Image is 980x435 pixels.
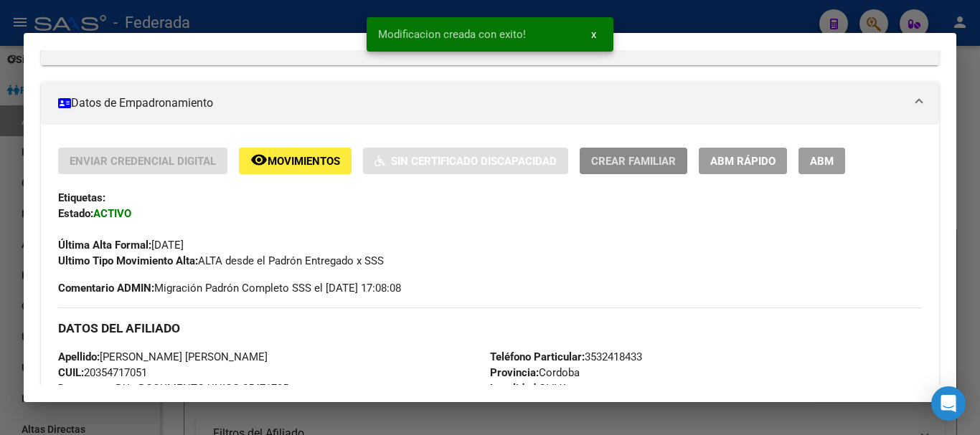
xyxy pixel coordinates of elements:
h3: DATOS DEL AFILIADO [58,320,922,336]
span: Sin Certificado Discapacidad [391,155,557,168]
span: 3532418433 [490,350,642,363]
span: Movimientos [268,155,340,168]
strong: Documento: [58,382,116,395]
button: Movimientos [239,148,352,174]
button: x [580,21,608,47]
strong: Comentario ADMIN: [58,282,154,295]
button: Sin Certificado Discapacidad [363,148,568,174]
button: Crear Familiar [580,148,687,174]
strong: Estado: [58,207,93,220]
strong: Apellido: [58,350,100,363]
span: [DATE] [58,239,184,252]
span: OLIVA [490,382,568,395]
span: x [591,28,596,41]
strong: Etiquetas: [58,191,105,204]
strong: Última Alta Formal: [58,239,151,252]
span: Cordoba [490,366,580,379]
span: DU - DOCUMENTO UNICO 35471705 [58,382,288,395]
mat-panel-title: Datos de Empadronamiento [58,95,905,112]
span: ABM [810,155,834,168]
span: ABM Rápido [710,155,776,168]
strong: CUIL: [58,366,84,379]
span: [PERSON_NAME] [PERSON_NAME] [58,350,268,363]
strong: Provincia: [490,366,539,379]
button: ABM [798,148,845,174]
button: Enviar Credencial Digital [58,148,227,174]
span: Enviar Credencial Digital [70,155,216,168]
strong: Ultimo Tipo Movimiento Alta: [58,254,198,267]
button: ABM Rápido [699,148,787,174]
div: Open Intercom Messenger [931,386,966,421]
mat-expansion-panel-header: Datos de Empadronamiento [41,82,939,125]
span: ALTA desde el Padrón Entregado x SSS [58,254,384,267]
span: Crear Familiar [591,155,676,168]
span: Migración Padrón Completo SSS el [DATE] 17:08:08 [58,280,401,296]
span: Modificacion creada con exito! [378,27,526,42]
strong: Localidad: [490,382,539,395]
span: 20354717051 [58,366,147,379]
strong: ACTIVO [93,207,131,220]
mat-icon: remove_red_eye [250,151,268,168]
strong: Teléfono Particular: [490,350,585,363]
